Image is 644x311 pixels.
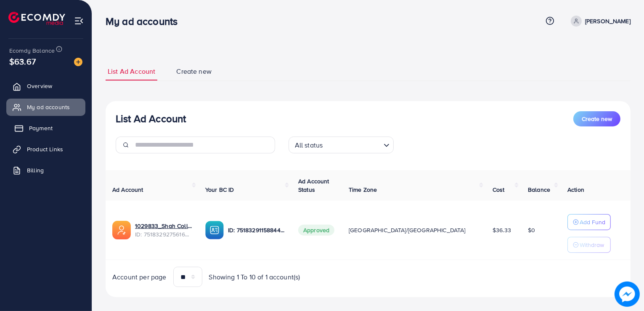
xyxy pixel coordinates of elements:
p: Add Fund [580,217,605,227]
span: Approved [298,225,334,236]
a: Overview [6,78,85,94]
p: ID: 7518329115884470288 [228,225,285,235]
span: Ecomdy Balance [9,46,55,55]
span: Ad Account Status [298,177,329,194]
span: Ad Account [112,185,143,194]
span: Time Zone [349,185,377,194]
span: $0 [528,226,535,234]
button: Add Fund [567,214,611,230]
span: List Ad Account [108,67,155,76]
span: Cost [493,185,505,194]
span: Product Links [27,145,63,153]
a: [PERSON_NAME] [567,16,631,27]
span: Action [567,185,584,194]
a: Payment [6,120,85,137]
button: Create new [573,111,620,126]
div: <span class='underline'>1029833_Shah Collection_1750497453160</span></br>7518329275616395265 [135,222,192,239]
span: My ad accounts [27,103,70,111]
a: 1029833_Shah Collection_1750497453160 [135,222,192,230]
span: Create new [176,67,212,76]
img: ic-ba-acc.ded83a64.svg [205,221,224,239]
span: Balance [528,185,550,194]
span: ID: 7518329275616395265 [135,230,192,239]
span: Account per page [112,272,167,282]
a: My ad accounts [6,99,85,115]
p: Withdraw [580,240,604,250]
span: Payment [29,124,53,132]
h3: List Ad Account [116,113,186,125]
img: logo [8,12,65,25]
img: image [615,282,640,307]
button: Withdraw [567,237,611,253]
span: Your BC ID [205,185,234,194]
a: Product Links [6,141,85,158]
span: $63.67 [9,55,36,67]
p: [PERSON_NAME] [585,16,631,26]
span: Showing 1 To 10 of 1 account(s) [209,272,300,282]
a: Billing [6,162,85,179]
span: [GEOGRAPHIC_DATA]/[GEOGRAPHIC_DATA] [349,226,466,234]
span: All status [293,139,325,151]
h3: My ad accounts [106,15,184,27]
span: Billing [27,166,44,174]
img: image [74,58,82,66]
img: ic-ads-acc.e4c84228.svg [112,221,131,239]
div: Search for option [289,137,394,153]
span: Overview [27,82,52,90]
span: Create new [582,115,612,123]
span: $36.33 [493,226,511,234]
img: menu [74,16,84,26]
input: Search for option [325,137,380,151]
